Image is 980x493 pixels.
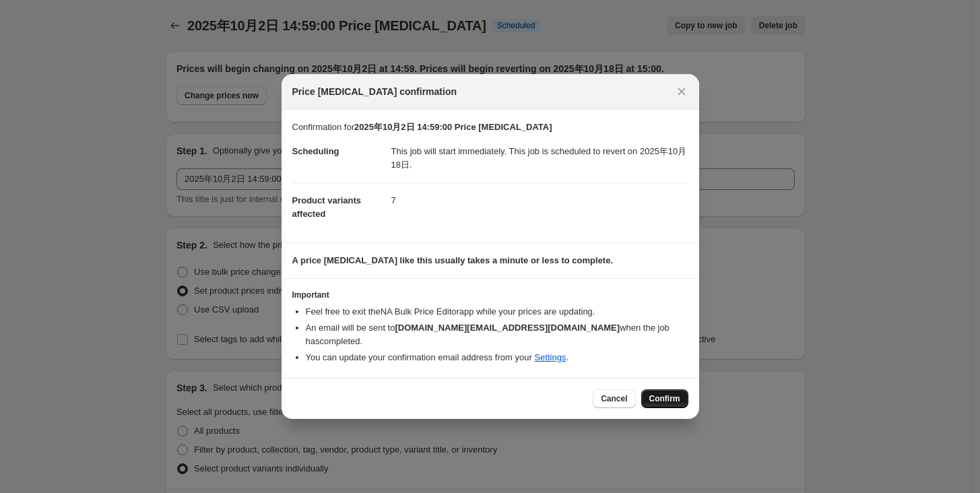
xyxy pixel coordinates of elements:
span: Product variants affected [292,195,362,219]
dd: This job will start immediately. This job is scheduled to revert on 2025年10月18日. [391,134,688,183]
b: 2025年10月2日 14:59:00 Price [MEDICAL_DATA] [354,122,552,132]
li: Feel free to exit the NA Bulk Price Editor app while your prices are updating. [306,305,688,319]
dd: 7 [391,183,688,218]
button: Confirm [641,389,688,408]
b: [DOMAIN_NAME][EMAIL_ADDRESS][DOMAIN_NAME] [395,323,620,333]
a: Settings [534,352,566,362]
span: Scheduling [292,146,339,156]
span: Price [MEDICAL_DATA] confirmation [292,85,457,98]
b: A price [MEDICAL_DATA] like this usually takes a minute or less to complete. [292,255,614,265]
button: Cancel [593,389,635,408]
button: Close [672,82,691,101]
span: Confirm [649,393,680,404]
li: You can update your confirmation email address from your . [306,351,688,364]
span: Cancel [601,393,627,404]
p: Confirmation for [292,121,688,134]
h3: Important [292,290,688,300]
li: An email will be sent to when the job has completed . [306,321,688,348]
